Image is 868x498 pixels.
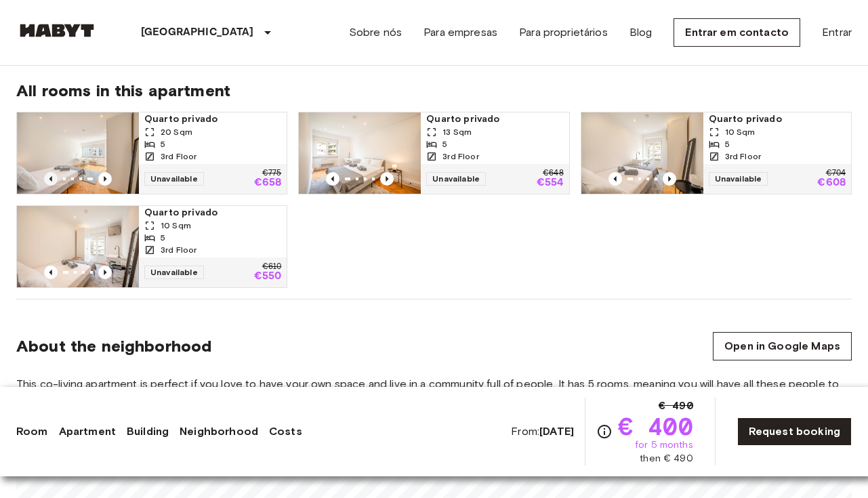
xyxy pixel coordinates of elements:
img: Marketing picture of unit PT-17-017-001-03 [299,112,421,194]
span: Unavailable [709,172,768,186]
img: Marketing picture of unit PT-17-017-001-02 [581,112,703,194]
span: Quarto privado [426,112,563,126]
span: About the neighborhood [16,336,211,356]
button: Previous image [44,266,58,279]
p: €775 [262,169,281,178]
a: Room [16,423,48,440]
span: 10 Sqm [725,126,756,138]
span: 10 Sqm [161,220,191,232]
span: From: [511,424,574,439]
span: Unavailable [426,172,486,186]
span: 20 Sqm [161,126,192,138]
p: €648 [543,169,563,178]
a: Building [127,423,169,440]
span: for 5 months [635,438,693,452]
a: Marketing picture of unit PT-17-017-001-01Previous imagePrevious imageQuarto privado10 Sqm53rd Fl... [16,205,287,288]
svg: Check cost overview for full price breakdown. Please note that discounts apply to new joiners onl... [596,423,613,440]
a: Entrar em contacto [674,18,800,47]
img: Marketing picture of unit PT-17-017-001-04 [17,112,139,194]
p: €658 [254,178,282,188]
button: Previous image [380,172,394,186]
span: This co-living apartment is perfect if you love to have your own space and live in a community fu... [16,377,852,421]
span: € 400 [618,414,693,438]
span: 3rd Floor [442,150,478,163]
p: €610 [262,263,281,271]
span: 5 [161,232,165,244]
p: €550 [254,271,282,282]
button: Previous image [663,172,676,186]
span: 13 Sqm [442,126,472,138]
a: Open in Google Maps [713,332,852,360]
p: €608 [817,178,846,188]
button: Previous image [44,172,58,186]
span: € 490 [659,398,693,414]
p: €554 [537,178,564,188]
a: Marketing picture of unit PT-17-017-001-03Previous imagePrevious imageQuarto privado13 Sqm53rd Fl... [298,112,569,194]
a: Para proprietários [519,24,608,41]
button: Previous image [326,172,339,186]
span: Unavailable [144,266,204,279]
a: Costs [269,423,302,440]
span: Unavailable [144,172,204,186]
span: 3rd Floor [161,150,197,163]
span: 5 [161,138,165,150]
p: [GEOGRAPHIC_DATA] [141,24,254,41]
a: Entrar [822,24,852,41]
span: 5 [442,138,447,150]
a: Previous imagePrevious imageQuarto privado20 Sqm53rd FloorUnavailable€775€658 [16,112,287,194]
b: [DATE] [539,425,574,438]
a: Blog [629,24,653,41]
span: Quarto privado [144,206,281,220]
span: 3rd Floor [725,150,761,163]
img: Marketing picture of unit PT-17-017-001-01 [17,206,139,287]
a: Sobre nós [349,24,402,41]
button: Previous image [98,172,112,186]
span: Quarto privado [709,112,846,126]
img: Habyt [16,24,98,37]
span: 5 [725,138,730,150]
button: Previous image [98,266,112,279]
a: Request booking [737,417,852,446]
span: Quarto privado [144,112,281,126]
button: Previous image [608,172,622,186]
span: 3rd Floor [161,244,197,256]
a: Marketing picture of unit PT-17-017-001-02Previous imagePrevious imageQuarto privado10 Sqm53rd Fl... [581,112,852,194]
span: then € 490 [640,452,693,465]
span: All rooms in this apartment [16,81,852,101]
p: €704 [826,169,846,178]
a: Apartment [59,423,116,440]
a: Para empresas [423,24,497,41]
a: Neighborhood [180,423,258,440]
